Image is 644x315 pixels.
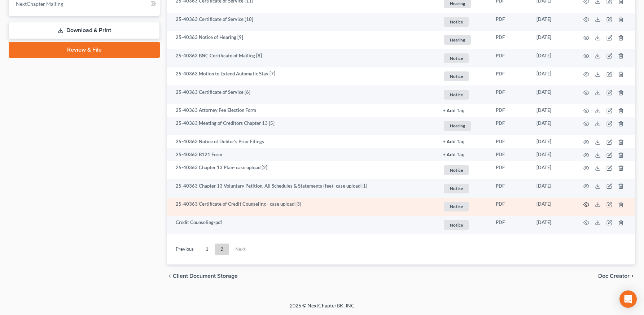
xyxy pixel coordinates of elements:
span: Notice [444,90,469,100]
span: Notice [444,220,469,230]
td: [DATE] [531,104,575,117]
a: 1 [200,244,214,255]
td: PDF [490,198,531,216]
td: PDF [490,13,531,31]
a: + Add Tag [443,107,484,114]
button: chevron_left Client Document Storage [167,273,238,279]
td: PDF [490,135,531,148]
a: Notice [443,70,484,82]
a: Notice [443,52,484,64]
td: [DATE] [531,13,575,31]
td: [DATE] [531,148,575,161]
i: chevron_right [630,273,635,279]
td: 25-40363 Certificate of Service [10] [167,13,437,31]
a: 2 [215,244,229,255]
td: 25-40363 B121 Form [167,148,437,161]
td: PDF [490,67,531,86]
td: Credit Counseling-pdf [167,216,437,234]
td: PDF [490,104,531,117]
td: [DATE] [531,31,575,49]
span: Doc Creator [598,273,630,279]
td: [DATE] [531,49,575,67]
td: 25-40363 Chapter 13 Voluntary Petition, All Schedules & Statements (fee)- case upload [1] [167,179,437,198]
td: 25-40363 Certificate of Credit Counseling - case upload [3] [167,198,437,216]
a: Notice [443,89,484,101]
span: Hearing [444,121,471,131]
div: 2025 © NextChapterBK, INC [117,302,528,315]
a: Review & File [9,42,160,58]
td: [DATE] [531,161,575,179]
span: Client Document Storage [173,273,238,279]
td: 25-40363 Motion to Extend Automatic Stay [7] [167,67,437,86]
span: Notice [444,184,469,193]
td: [DATE] [531,67,575,86]
td: PDF [490,86,531,104]
span: Notice [444,71,469,81]
td: 25-40363 Certificate of Service [6] [167,86,437,104]
span: Notice [444,165,469,175]
td: 25-40363 BNC Certificate of Mailing [8] [167,49,437,67]
button: + Add Tag [443,109,465,113]
td: PDF [490,31,531,49]
a: Hearing [443,34,484,46]
td: PDF [490,148,531,161]
a: Notice [443,201,484,213]
span: NextChapter Mailing [16,1,63,7]
span: Notice [444,17,469,27]
a: Download & Print [9,22,160,39]
td: PDF [490,161,531,179]
td: [DATE] [531,117,575,135]
a: Notice [443,219,484,231]
td: [DATE] [531,135,575,148]
td: PDF [490,179,531,198]
a: Notice [443,164,484,176]
td: 25-40363 Meeting of Creditors Chapter 13 [5] [167,117,437,135]
button: Doc Creator chevron_right [598,273,635,279]
button: + Add Tag [443,153,465,157]
span: Notice [444,53,469,63]
a: Previous [170,244,200,255]
td: 25-40363 Notice of Debtor's Prior Filings [167,135,437,148]
a: Notice [443,183,484,194]
td: 25-40363 Notice of Hearing [9] [167,31,437,49]
td: 25-40363 Attorney Fee Election Form [167,104,437,117]
td: [DATE] [531,86,575,104]
i: chevron_left [167,273,173,279]
a: + Add Tag [443,138,484,145]
td: PDF [490,216,531,234]
a: Notice [443,16,484,28]
td: [DATE] [531,179,575,198]
span: Hearing [444,35,471,45]
span: Notice [444,202,469,211]
td: [DATE] [531,198,575,216]
td: [DATE] [531,216,575,234]
td: 25-40363 Chapter 13 Plan- case upload [2] [167,161,437,179]
button: + Add Tag [443,140,465,144]
td: PDF [490,117,531,135]
td: PDF [490,49,531,67]
div: Open Intercom Messenger [619,290,637,308]
a: + Add Tag [443,151,484,158]
a: Hearing [443,120,484,132]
